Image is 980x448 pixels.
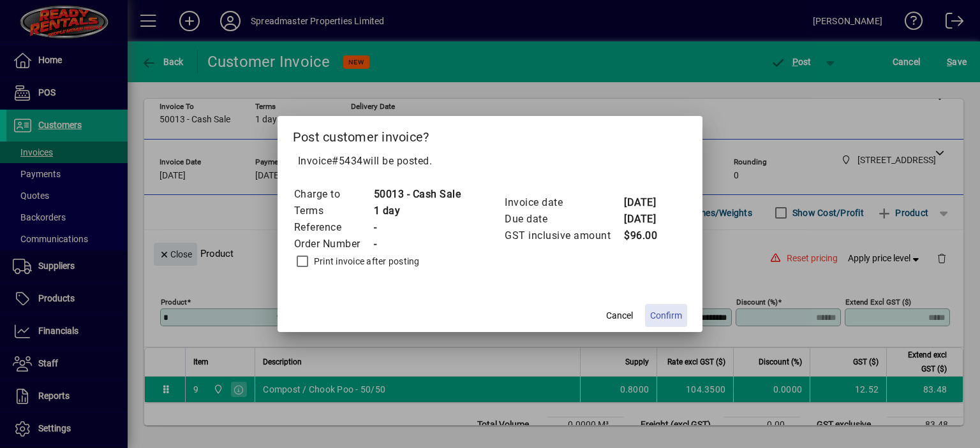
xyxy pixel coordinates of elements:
label: Print invoice after posting [311,255,420,268]
td: Order Number [293,236,373,252]
td: [DATE] [623,194,674,211]
span: Confirm [650,309,682,322]
td: Invoice date [504,194,623,211]
td: 50013 - Cash Sale [373,186,461,203]
button: Confirm [645,304,687,327]
td: - [373,219,461,236]
span: #5434 [332,155,363,167]
p: Invoice will be posted . [293,154,688,169]
span: Cancel [606,309,633,322]
h2: Post customer invoice? [278,116,703,153]
td: GST inclusive amount [504,228,623,244]
td: - [373,236,461,252]
button: Cancel [599,304,640,327]
td: 1 day [373,203,461,219]
td: Terms [293,203,373,219]
td: Charge to [293,186,373,203]
td: Reference [293,219,373,236]
td: $96.00 [623,228,674,244]
td: Due date [504,211,623,228]
td: [DATE] [623,211,674,228]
